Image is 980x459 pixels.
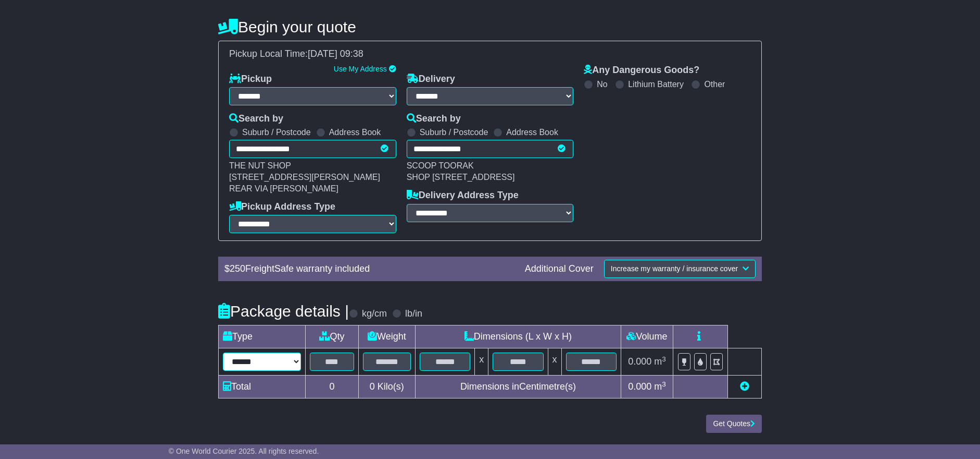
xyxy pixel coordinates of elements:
label: No [597,79,607,89]
td: 0 [306,376,359,398]
td: Type [219,325,306,348]
button: Increase my warranty / insurance cover [604,260,756,278]
span: © One World Courier 2025. All rights reserved. [169,447,319,455]
label: Pickup Address Type [229,201,335,213]
span: 250 [230,263,245,274]
div: Additional Cover [520,263,599,275]
td: x [548,348,561,376]
td: Total [219,376,306,398]
label: Lithium Battery [628,79,684,89]
span: 0.000 [628,381,651,392]
label: kg/cm [362,308,387,320]
a: Use My Address [334,65,387,73]
span: Increase my warranty / insurance cover [611,264,738,273]
span: [STREET_ADDRESS][PERSON_NAME] [229,173,380,182]
span: 0 [370,381,375,392]
sup: 3 [662,355,666,363]
td: Kilo(s) [358,376,415,398]
span: m [654,356,666,367]
td: Weight [358,325,415,348]
label: Other [704,79,725,89]
h4: Begin your quote [218,18,762,35]
sup: 3 [662,380,666,388]
span: REAR VIA [PERSON_NAME] [229,184,338,193]
label: Pickup [229,74,272,85]
td: Qty [306,325,359,348]
span: SCOOP TOORAK [407,161,474,170]
label: Address Book [329,127,381,137]
label: Suburb / Postcode [242,127,311,137]
span: THE NUT SHOP [229,161,291,170]
label: Suburb / Postcode [420,127,488,137]
span: SHOP [STREET_ADDRESS] [407,173,515,182]
span: 0.000 [628,356,651,367]
label: Delivery Address Type [407,190,519,201]
label: lb/in [405,308,422,320]
a: Add new item [740,381,749,392]
h4: Package details | [218,303,349,320]
label: Any Dangerous Goods? [584,65,699,76]
span: [DATE] 09:38 [308,49,363,59]
td: x [475,348,488,376]
label: Address Book [506,127,558,137]
label: Delivery [407,74,455,85]
td: Volume [621,325,673,348]
button: Get Quotes [706,415,762,433]
span: m [654,381,666,392]
td: Dimensions (L x W x H) [415,325,621,348]
td: Dimensions in Centimetre(s) [415,376,621,398]
div: Pickup Local Time: [224,49,756,60]
div: $ FreightSafe warranty included [219,263,520,275]
label: Search by [407,113,461,125]
label: Search by [229,113,283,125]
